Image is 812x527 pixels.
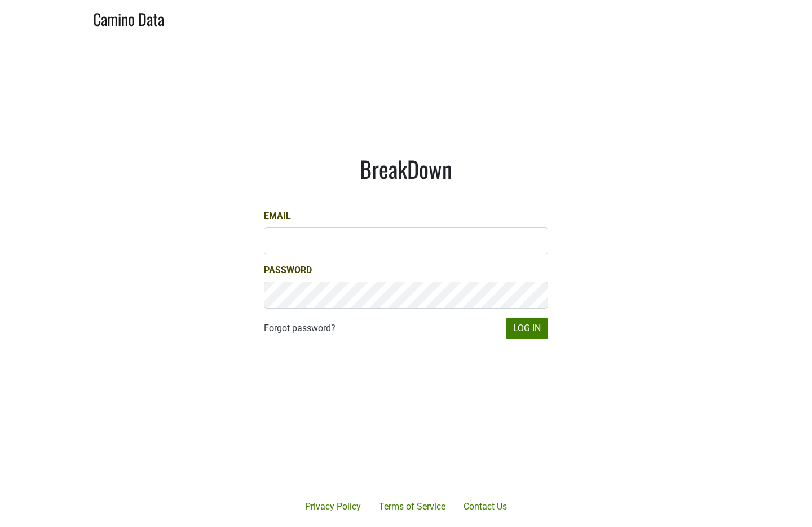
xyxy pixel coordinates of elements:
[370,495,454,518] a: Terms of Service
[506,318,548,339] button: Log In
[264,322,336,335] a: Forgot password?
[296,495,370,518] a: Privacy Policy
[93,5,164,31] a: Camino Data
[264,155,548,182] h1: BreakDown
[454,495,516,518] a: Contact Us
[264,209,291,223] label: Email
[264,263,312,277] label: Password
